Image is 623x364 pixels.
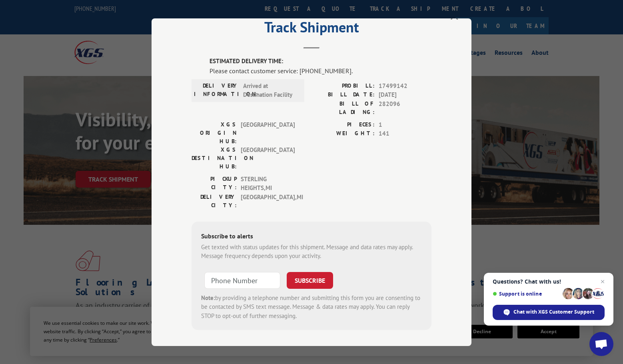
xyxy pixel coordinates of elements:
div: by providing a telephone number and submitting this form you are consenting to be contacted by SM... [201,293,422,320]
span: Chat with XGS Customer Support [493,305,605,320]
span: [DATE] [379,90,431,100]
button: Close modal [448,2,461,24]
span: [GEOGRAPHIC_DATA] , MI [241,192,295,209]
span: STERLING HEIGHTS , MI [241,174,295,192]
a: Open chat [589,332,613,356]
span: 17499142 [379,81,431,90]
strong: Note: [201,294,215,301]
button: SUBSCRIBE [287,272,333,288]
span: Support is online [493,291,560,297]
label: DELIVERY CITY: [192,192,237,209]
label: BILL DATE: [311,90,375,100]
span: [GEOGRAPHIC_DATA] [241,145,295,170]
label: PICKUP CITY: [192,174,237,192]
label: PROBILL: [311,81,375,90]
span: 282096 [379,99,431,116]
span: Arrived at Destination Facility [243,81,297,99]
input: Phone Number [204,272,280,288]
label: BILL OF LADING: [311,99,375,116]
label: XGS ORIGIN HUB: [192,120,237,145]
label: ESTIMATED DELIVERY TIME: [210,57,431,66]
div: Subscribe to alerts [201,231,422,242]
span: [GEOGRAPHIC_DATA] [241,120,295,145]
label: WEIGHT: [311,129,375,138]
span: Chat with XGS Customer Support [513,308,594,316]
div: Get texted with status updates for this shipment. Message and data rates may apply. Message frequ... [201,242,422,260]
label: XGS DESTINATION HUB: [192,145,237,170]
label: DELIVERY INFORMATION: [194,81,239,99]
span: Questions? Chat with us! [493,278,605,285]
h2: Track Shipment [192,22,431,37]
span: 141 [379,129,431,138]
div: Please contact customer service: [PHONE_NUMBER]. [210,66,431,75]
label: PIECES: [311,120,375,129]
span: 1 [379,120,431,129]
